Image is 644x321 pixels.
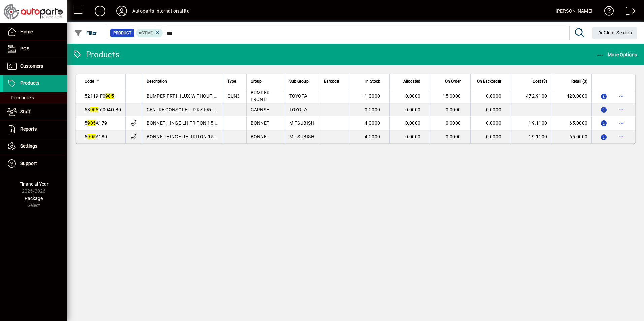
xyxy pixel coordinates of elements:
span: Package [25,195,43,201]
span: BONNET [251,120,270,126]
mat-chip: Activation Status: Active [136,29,163,37]
span: 4.0000 [365,134,380,139]
div: On Backorder [475,78,507,85]
div: Barcode [324,78,345,85]
div: Products [72,49,119,60]
span: BONNET [251,134,270,139]
a: POS [3,41,67,58]
span: Financial Year [19,181,49,187]
span: Sub Group [289,78,309,85]
span: Filter [74,30,97,36]
span: More Options [596,52,637,57]
span: Customers [20,63,43,69]
a: Staff [3,104,67,120]
span: 52119-F0 [85,93,114,99]
span: Group [251,78,262,85]
div: Group [251,78,281,85]
span: Code [85,78,94,85]
span: CENTRE CONSOLE LID KZJ95 [PERSON_NAME] [147,107,250,112]
button: More options [616,104,627,115]
span: Clear Search [598,30,632,35]
span: TOYOTA [289,93,308,99]
span: On Order [445,78,461,85]
span: 0.0000 [365,107,380,112]
span: 58 -60040-B0 [85,107,121,112]
span: Settings [20,143,37,149]
td: 19.1100 [511,130,551,143]
span: 5 A180 [85,134,107,139]
span: 0.0000 [486,107,502,112]
span: POS [20,46,29,51]
span: 5 A179 [85,120,107,126]
a: Knowledge Base [599,1,614,23]
div: [PERSON_NAME] [556,6,592,16]
div: Sub Group [289,78,316,85]
div: In Stock [353,78,386,85]
a: Customers [3,58,67,75]
td: 19.1100 [511,116,551,130]
button: More options [616,91,627,101]
span: Retail ($) [571,78,587,85]
span: Cost ($) [533,78,547,85]
span: BUMPER FRONT [251,90,270,102]
span: MITSUBISHI [289,120,316,126]
span: Allocated [403,78,420,85]
span: BUMPER FRT HILUX WITHOUT SENSOR HOLE GUN 21- [147,93,265,99]
div: Allocated [394,78,426,85]
em: 905 [87,134,96,139]
span: 0.0000 [446,134,461,139]
button: More Options [594,48,639,61]
span: 0.0000 [405,134,421,139]
span: 0.0000 [486,93,502,99]
div: Description [147,78,219,85]
button: Filter [73,27,99,39]
span: Type [227,78,236,85]
span: BONNET HINGE RH TRITON 15-16 [147,134,221,139]
span: Product [113,30,131,36]
button: Profile [111,5,132,17]
td: 420.0000 [551,89,591,103]
div: Code [85,78,121,85]
em: 905 [87,120,96,126]
span: Home [20,29,33,34]
button: Clear [592,27,638,39]
a: Home [3,24,67,40]
span: Reports [20,126,37,132]
span: Active [139,31,153,35]
span: Support [20,160,37,166]
a: Support [3,155,67,172]
span: 15.0000 [443,93,461,99]
span: MITSUBISHI [289,134,316,139]
span: Description [147,78,167,85]
a: Reports [3,121,67,138]
button: More options [616,131,627,142]
span: 4.0000 [365,120,380,126]
span: 0.0000 [486,134,502,139]
span: 0.0000 [446,107,461,112]
div: On Order [434,78,467,85]
td: 65.0000 [551,130,591,143]
span: Barcode [324,78,339,85]
a: Pricebooks [3,92,67,103]
td: 472.9100 [511,89,551,103]
span: BONNET HINGE LH TRITON 15-16 [147,120,220,126]
span: GARNSH [251,107,270,112]
span: 0.0000 [405,93,421,99]
span: 0.0000 [405,120,421,126]
span: TOYOTA [289,107,308,112]
a: Settings [3,138,67,155]
button: More options [616,118,627,129]
span: Pricebooks [7,95,34,100]
span: In Stock [365,78,380,85]
em: 905 [90,107,99,112]
span: -1.0000 [363,93,380,99]
span: 0.0000 [446,120,461,126]
a: Logout [621,1,636,23]
span: GUN3 [227,93,240,99]
span: Products [20,80,39,86]
div: Autoparts International ltd [132,6,190,16]
button: Add [89,5,111,17]
span: Staff [20,109,31,114]
div: Type [227,78,242,85]
td: 65.0000 [551,116,591,130]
